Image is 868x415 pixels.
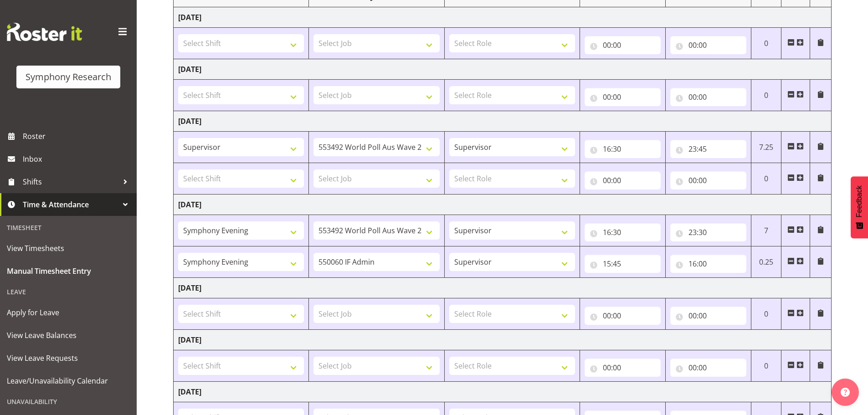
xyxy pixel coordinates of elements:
a: Manual Timesheet Entry [2,260,134,282]
div: Unavailability [2,392,134,411]
a: View Leave Balances [2,324,134,347]
td: [DATE] [174,278,832,298]
div: Timesheet [2,218,134,237]
div: Leave [2,282,134,301]
a: Leave/Unavailability Calendar [2,369,134,392]
td: 0 [751,80,781,111]
td: 7 [751,215,781,246]
input: Click to select... [670,307,746,325]
span: Leave/Unavailability Calendar [7,374,130,388]
input: Click to select... [585,36,661,54]
input: Click to select... [585,255,661,273]
span: Feedback [855,185,863,217]
img: help-xxl-2.png [841,388,850,397]
td: [DATE] [174,7,832,28]
input: Click to select... [670,88,746,106]
input: Click to select... [585,171,661,190]
td: [DATE] [174,330,832,350]
input: Click to select... [585,359,661,377]
span: View Timesheets [7,241,130,255]
td: 0 [751,163,781,195]
span: Roster [23,129,132,143]
span: Shifts [23,175,118,189]
input: Click to select... [585,140,661,158]
input: Click to select... [670,255,746,273]
td: [DATE] [174,195,832,215]
span: View Leave Requests [7,351,130,365]
span: Manual Timesheet Entry [7,264,130,278]
td: 0 [751,350,781,382]
a: Apply for Leave [2,301,134,324]
td: 7.25 [751,132,781,163]
td: 0 [751,28,781,59]
td: [DATE] [174,111,832,132]
button: Feedback - Show survey [851,176,868,238]
td: 0 [751,298,781,330]
input: Click to select... [670,36,746,54]
input: Click to select... [670,359,746,377]
span: View Leave Balances [7,328,130,342]
input: Click to select... [670,223,746,241]
input: Click to select... [585,307,661,325]
td: [DATE] [174,382,832,402]
img: Rosterit website logo [7,23,82,41]
span: Time & Attendance [23,198,118,211]
input: Click to select... [670,171,746,190]
span: Apply for Leave [7,306,130,319]
a: View Leave Requests [2,347,134,369]
input: Click to select... [585,88,661,106]
span: Inbox [23,152,132,166]
a: View Timesheets [2,237,134,260]
td: [DATE] [174,59,832,80]
input: Click to select... [670,140,746,158]
td: 0.25 [751,246,781,278]
input: Click to select... [585,223,661,241]
div: Symphony Research [26,70,111,84]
